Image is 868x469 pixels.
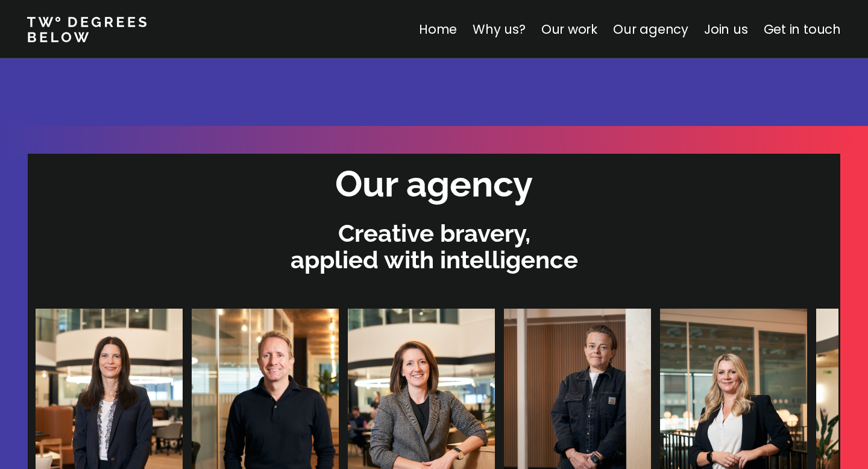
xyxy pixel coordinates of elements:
a: Get in touch [764,20,841,38]
a: Join us [704,20,748,38]
h2: Our agency [335,160,533,209]
a: Our agency [613,20,688,38]
p: Creative bravery, applied with intelligence [34,220,834,273]
a: Why us? [473,20,526,38]
a: Our work [541,20,597,38]
a: Home [419,20,457,38]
